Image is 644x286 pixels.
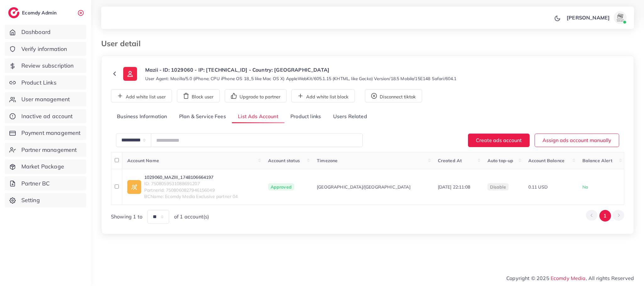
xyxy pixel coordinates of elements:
span: Balance Alert [582,158,612,163]
button: Create ads account [468,134,530,147]
a: Payment management [5,126,86,140]
span: Verify information [21,45,67,53]
span: Account Name [127,158,159,163]
a: Market Package [5,159,86,174]
p: Mazii - ID: 1029060 - IP: [TECHNICAL_ID] - Country: [GEOGRAPHIC_DATA] [145,66,457,74]
img: ic-user-info.36bf1079.svg [123,67,137,81]
span: Payment management [21,129,81,137]
a: Review subscription [5,58,86,73]
span: , All rights Reserved [586,274,634,282]
a: Users Related [327,110,373,124]
a: Verify information [5,42,86,56]
a: User management [5,92,86,107]
a: List Ads Account [232,110,284,124]
button: Assign ads account manually [535,134,619,147]
span: Account Balance [528,158,564,163]
a: Partner management [5,143,86,157]
a: logoEcomdy Admin [8,7,58,18]
p: [PERSON_NAME] [567,14,610,21]
span: Inactive ad account [21,112,73,120]
span: Copyright © 2025 [506,274,634,282]
ul: Pagination [586,210,624,222]
span: Account status [268,158,300,163]
a: Dashboard [5,25,86,39]
span: Created At [438,158,462,163]
span: Setting [21,196,40,204]
span: [GEOGRAPHIC_DATA]/[GEOGRAPHIC_DATA] [317,184,410,190]
button: Upgrade to partner [225,89,287,102]
h2: Ecomdy Admin [22,10,58,16]
button: Go to page 1 [599,210,611,222]
span: 0.11 USD [528,184,548,190]
span: PartnerId: 7508060827946156049 [144,187,238,193]
a: Ecomdy Media [551,275,586,281]
span: Partner management [21,146,77,154]
img: avatar [614,11,626,24]
a: [PERSON_NAME]avatar [563,11,629,24]
span: No [582,184,588,190]
a: Business Information [111,110,173,124]
a: Plan & Service Fees [173,110,232,124]
span: BCName: Ecomdy Media Exclusive partner 04 [144,193,238,200]
span: Partner BC [21,179,50,188]
img: ic-ad-info.7fc67b75.svg [127,180,141,194]
span: Timezone [317,158,338,163]
a: Product links [284,110,327,124]
button: Add white list block [291,89,355,102]
span: ID: 7508059531088691207 [144,180,238,187]
span: Review subscription [21,62,74,70]
a: Inactive ad account [5,109,86,124]
a: Partner BC [5,176,86,191]
span: Showing 1 to [111,213,142,220]
button: Disconnect tiktok [365,89,422,102]
span: of 1 account(s) [174,213,209,220]
span: disable [490,184,506,190]
span: [DATE] 22:11:08 [438,184,470,190]
span: Dashboard [21,28,51,36]
a: 1029060_MAZIII_1748106664197 [144,174,238,180]
button: Add white list user [111,89,172,102]
small: User Agent: Mozilla/5.0 (iPhone; CPU iPhone OS 18_5 like Mac OS X) AppleWebKit/605.1.15 (KHTML, l... [145,75,457,82]
h3: User detail [101,39,146,48]
span: Auto top-up [487,158,514,163]
span: Product Links [21,79,57,87]
a: Product Links [5,75,86,90]
button: Block user [177,89,220,102]
span: User management [21,95,70,103]
img: logo [8,7,19,18]
span: Market Package [21,162,64,171]
a: Setting [5,193,86,207]
span: Approved [268,183,294,191]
